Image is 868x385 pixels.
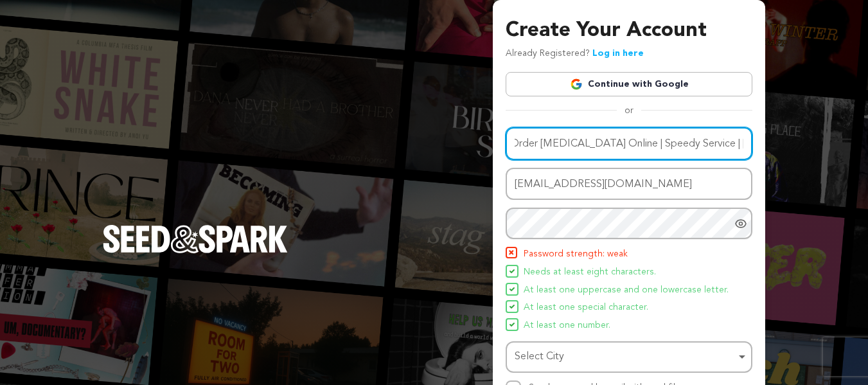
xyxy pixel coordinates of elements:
[617,104,641,117] span: or
[509,287,515,292] img: Seed&Spark Icon
[507,248,516,257] img: Seed&Spark Icon
[509,269,515,274] img: Seed&Spark Icon
[506,15,752,46] h3: Create Your Account
[734,217,747,230] a: Show password as plain text. Warning: this will display your password on the screen.
[592,49,644,58] a: Log in here
[506,127,752,160] input: Name
[103,225,288,253] img: Seed&Spark Logo
[506,72,752,96] a: Continue with Google
[515,348,736,366] div: Select City
[524,283,729,298] span: At least one uppercase and one lowercase letter.
[524,265,656,280] span: Needs at least eight characters.
[506,46,644,62] p: Already Registered?
[524,300,648,316] span: At least one special character.
[524,318,610,334] span: At least one number.
[509,304,515,309] img: Seed&Spark Icon
[506,168,752,201] input: Email address
[570,78,583,91] img: Google logo
[524,247,628,262] span: Password strength: weak
[103,225,288,279] a: Seed&Spark Homepage
[509,322,515,327] img: Seed&Spark Icon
